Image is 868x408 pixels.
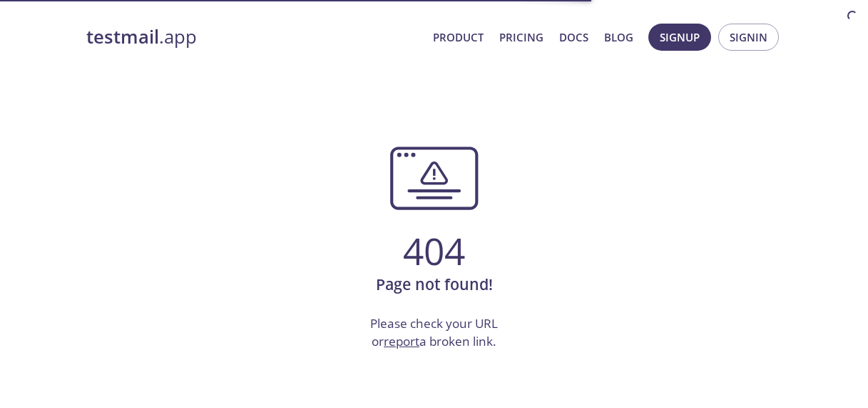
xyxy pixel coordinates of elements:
[604,28,633,46] a: Blog
[86,25,422,49] a: testmail.app
[660,28,700,46] span: Signup
[86,272,782,297] h6: Page not found!
[384,333,419,349] a: report
[86,314,782,351] p: Please check your URL or a broken link.
[86,229,782,272] h3: 404
[559,28,588,46] a: Docs
[433,28,484,46] a: Product
[718,24,779,51] button: Signin
[730,28,767,46] span: Signin
[499,28,543,46] a: Pricing
[648,24,711,51] button: Signup
[86,24,159,49] strong: testmail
